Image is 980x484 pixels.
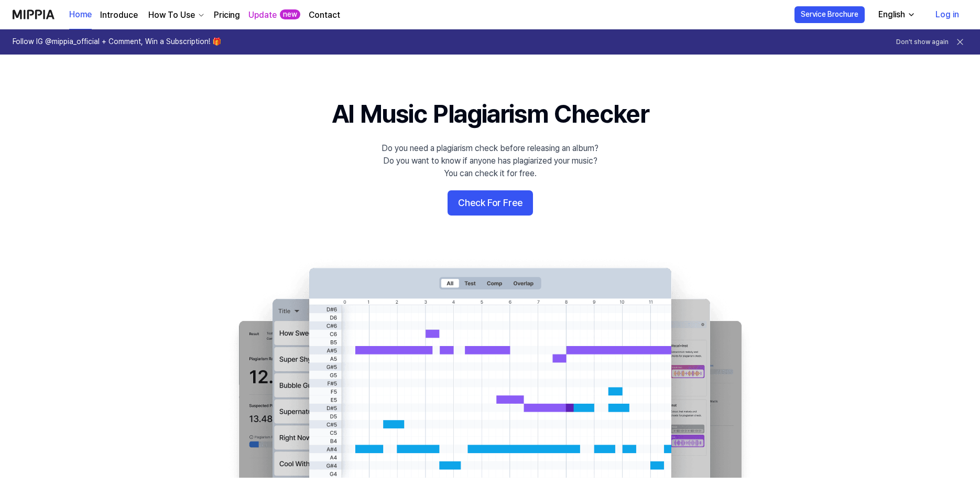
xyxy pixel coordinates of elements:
[309,9,340,21] a: Contact
[280,9,300,20] div: new
[794,6,865,23] button: Service Brochure
[448,190,533,216] button: Check For Free
[69,1,92,29] a: Home
[382,142,598,180] div: Do you need a plagiarism check before releasing an album? Do you want to know if anyone has plagi...
[13,37,221,47] h1: Follow IG @mippia_official + Comment, Win a Subscription! 🎁
[100,9,138,21] a: Introduce
[896,38,949,47] button: Don't show again
[214,9,240,21] a: Pricing
[146,9,205,21] button: How To Use
[876,8,907,21] div: English
[146,9,197,21] div: How To Use
[217,257,763,478] img: main Image
[870,4,922,25] button: English
[332,96,649,132] h1: AI Music Plagiarism Checker
[248,9,277,21] a: Update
